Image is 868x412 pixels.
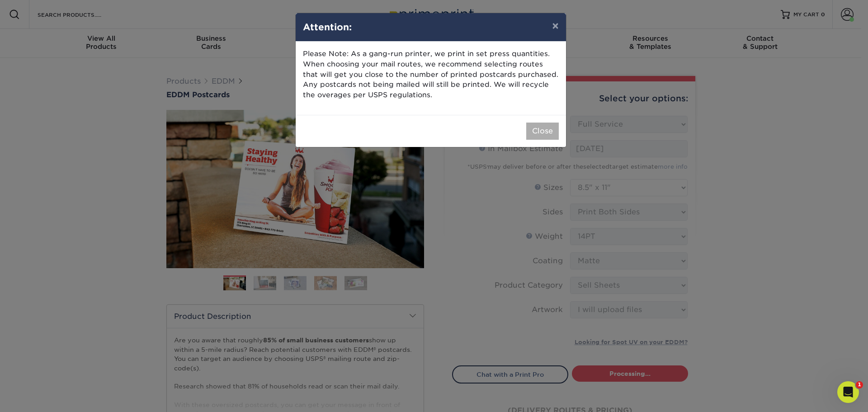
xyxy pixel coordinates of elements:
span: 1 [856,381,863,388]
button: × [545,13,566,38]
iframe: Intercom live chat [837,381,859,403]
button: Close [526,123,559,140]
p: Please Note: As a gang-run printer, we print in set press quantities. When choosing your mail rou... [303,49,559,100]
h4: Attention: [303,20,559,34]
